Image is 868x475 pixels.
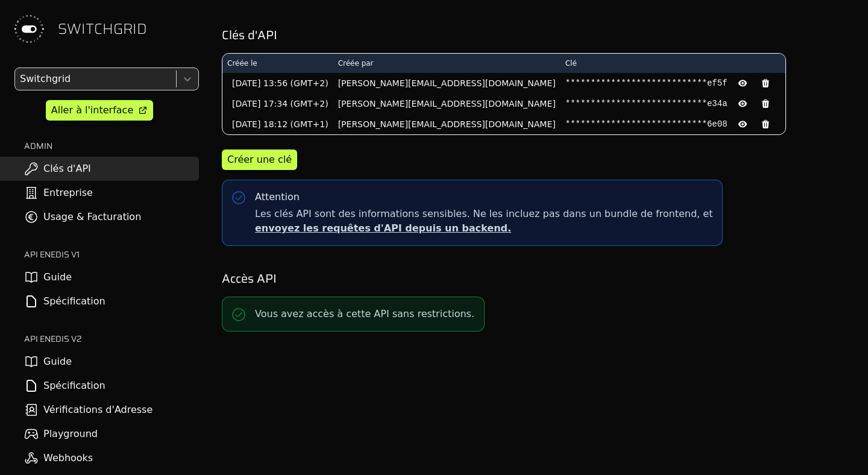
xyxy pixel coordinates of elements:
th: Créée par [333,54,561,73]
p: Vous avez accès à cette API sans restrictions. [255,307,474,321]
h2: API ENEDIS v2 [24,333,199,345]
div: Créer une clé [227,153,292,167]
p: envoyez les requêtes d'API depuis un backend. [255,221,712,236]
h2: ADMIN [24,140,199,152]
div: Attention [255,190,300,204]
img: Switchgrid Logo [10,10,48,48]
td: [DATE] 17:34 (GMT+2) [222,93,333,114]
span: Les clés API sont des informations sensibles. Ne les incluez pas dans un bundle de frontend, et [255,207,712,236]
h2: Accès API [222,270,851,287]
th: Clé [561,54,785,73]
h2: API ENEDIS v1 [24,248,199,260]
td: [PERSON_NAME][EMAIL_ADDRESS][DOMAIN_NAME] [333,73,561,93]
td: [DATE] 18:12 (GMT+1) [222,114,333,134]
div: Aller à l'interface [51,103,133,118]
button: Créer une clé [222,149,297,170]
th: Créée le [222,54,333,73]
h2: Clés d'API [222,27,851,43]
a: Aller à l'interface [46,100,153,121]
td: [DATE] 13:56 (GMT+2) [222,73,333,93]
td: [PERSON_NAME][EMAIL_ADDRESS][DOMAIN_NAME] [333,114,561,134]
span: SWITCHGRID [58,19,147,39]
td: [PERSON_NAME][EMAIL_ADDRESS][DOMAIN_NAME] [333,93,561,114]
